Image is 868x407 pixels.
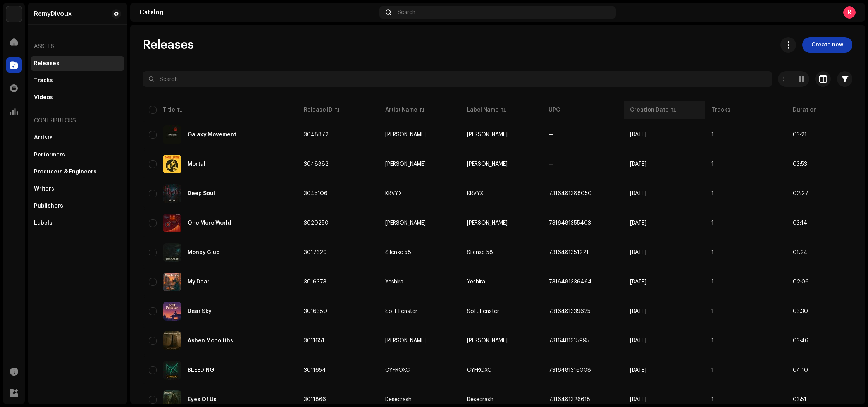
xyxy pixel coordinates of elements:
span: Henri Mespacha [385,220,455,226]
span: 7316481315995 [549,338,589,343]
div: Performers [34,152,65,158]
span: Henri Mespacha [467,220,508,226]
span: Releases [143,37,194,53]
div: Yeshira [385,279,403,285]
div: My Dear [188,279,210,285]
div: RemyDivoux [34,11,72,17]
span: Emmer Laux [385,132,455,137]
span: 7316481351221 [549,250,589,255]
span: 7316481388050 [549,191,592,196]
span: 3011866 [304,397,326,402]
div: Producers & Engineers [34,169,96,175]
span: 7316481336464 [549,279,592,285]
span: Desecrash [467,397,493,402]
span: 7316481339625 [549,309,591,314]
div: BLEEDING [188,368,214,373]
span: 03:14 [793,220,807,226]
div: Label Name [467,106,499,114]
span: 3017329 [304,250,327,255]
span: 1 [711,397,714,402]
div: Videos [34,94,53,101]
span: Desecrash [385,397,455,402]
span: Oct 10, 2025 [630,161,646,167]
span: 03:21 [793,132,807,137]
span: 3048872 [304,132,329,137]
span: Sep 25, 2025 [630,279,646,285]
img: 89ccc78b-fdfb-4af2-bb73-7c180dfb771c [163,302,181,321]
div: Dear Sky [188,309,212,314]
span: Yeshira [385,279,455,285]
span: Nira Vaelen [385,338,455,343]
div: Deep Soul [188,191,215,196]
img: 19f680cb-551a-46e4-b1c1-fadecb5f56c1 [163,331,181,350]
span: 03:30 [793,309,808,314]
span: 3020250 [304,220,329,226]
span: 1 [711,250,714,255]
span: CYFROXC [467,368,491,373]
div: Money Club [188,250,220,255]
div: KRVYX [385,191,402,196]
span: Oct 10, 2025 [630,132,646,137]
div: [PERSON_NAME] [385,132,426,137]
span: Sep 20, 2025 [630,338,646,343]
span: Noah Levani [467,161,508,167]
div: Desecrash [385,397,412,402]
div: [PERSON_NAME] [385,220,426,226]
div: CYFROXC [385,368,410,373]
div: R [843,6,856,19]
span: Sep 30, 2025 [630,220,646,226]
span: 02:27 [793,191,808,196]
span: 3048882 [304,161,329,167]
div: Eyes Of Us [188,397,217,402]
span: 03:51 [793,397,806,402]
span: Noah Levani [385,161,455,167]
span: Soft Fenster [385,309,455,314]
span: 3011651 [304,338,324,343]
span: Sep 26, 2025 [630,250,646,255]
span: 04:10 [793,368,808,373]
span: KRVYX [467,191,484,196]
span: Nira Vaelen [467,338,508,343]
img: 668bc3d9-46fd-4c67-a074-5b01003bc15f [163,243,181,262]
div: [PERSON_NAME] [385,161,426,167]
button: Create new [802,37,852,53]
span: Soft Fenster [467,309,499,314]
div: Releases [34,60,59,67]
span: 7316481326618 [549,397,590,402]
span: — [549,132,554,137]
span: Sep 20, 2025 [630,397,646,402]
span: 03:46 [793,338,808,343]
div: Galaxy Movement [188,132,236,137]
div: Release ID [304,106,332,114]
div: [PERSON_NAME] [385,338,426,343]
span: 3016373 [304,279,326,285]
div: One More World [188,220,231,226]
div: Mortal [188,161,205,167]
span: Sep 20, 2025 [630,368,646,373]
span: 1 [711,220,714,226]
span: 1 [711,279,714,285]
re-m-nav-item: Labels [31,215,124,231]
img: 1b56f9ba-a93d-4013-a571-f2ffee7cba31 [163,361,181,380]
img: ebc89d97-a824-4865-9f88-87bd7d7ea981 [163,184,181,203]
re-a-nav-header: Contributors [31,112,124,130]
span: 7316481316008 [549,368,591,373]
span: Oct 6, 2025 [630,191,646,196]
img: 9c220c16-3440-4698-b4b3-16aee3fbcb7a [163,155,181,173]
div: Ashen Monoliths [188,338,233,343]
span: 1 [711,161,714,167]
span: 3045106 [304,191,327,196]
re-a-nav-header: Assets [31,37,124,56]
span: CYFROXC [385,368,455,373]
span: Search [398,9,415,15]
div: Artists [34,135,53,141]
re-m-nav-item: Videos [31,90,124,105]
span: Silenxe 58 [467,250,493,255]
div: Catalog [139,9,376,15]
span: — [549,161,554,167]
span: KRVYX [385,191,455,196]
re-m-nav-item: Writers [31,181,124,197]
span: Sep 25, 2025 [630,309,646,314]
